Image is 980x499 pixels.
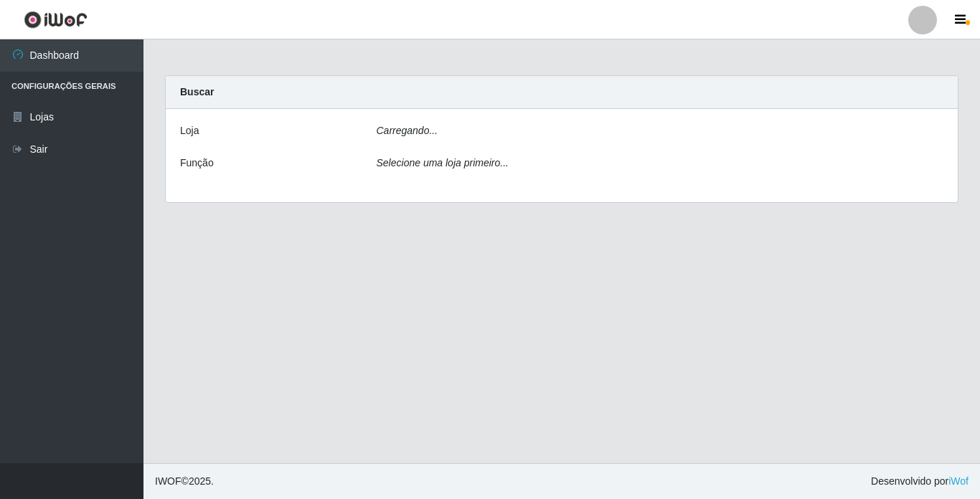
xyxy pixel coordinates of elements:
[180,156,214,171] label: Função
[871,474,969,489] span: Desenvolvido por
[948,475,969,487] a: iWof
[155,474,214,489] span: © 2025 .
[155,475,182,487] span: IWOF
[377,125,438,136] i: Carregando...
[180,86,214,98] strong: Buscar
[180,123,199,138] label: Loja
[377,157,509,168] i: Selecione uma loja primeiro...
[24,11,88,29] img: CoreUI Logo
